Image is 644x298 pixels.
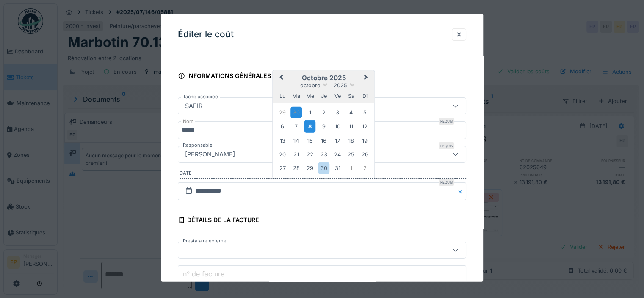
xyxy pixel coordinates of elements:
div: Choose samedi 1 novembre 2025 [345,162,357,174]
div: Choose jeudi 2 octobre 2025 [318,106,329,118]
div: Choose mercredi 22 octobre 2025 [304,148,315,160]
label: Nom [181,118,195,125]
div: Choose lundi 29 septembre 2025 [276,106,288,118]
div: Choose mercredi 8 octobre 2025 [304,120,315,132]
div: Choose vendredi 24 octobre 2025 [332,148,343,160]
button: Previous Month [274,71,287,85]
div: dimanche [359,90,370,101]
div: Choose mardi 21 octobre 2025 [290,148,302,160]
label: n° de facture [181,269,226,279]
div: Choose dimanche 5 octobre 2025 [359,106,370,118]
div: Choose samedi 25 octobre 2025 [345,148,357,160]
div: Informations générales [178,70,271,84]
div: Choose mardi 28 octobre 2025 [290,162,302,174]
div: samedi [345,90,357,101]
span: octobre [300,82,320,88]
div: Choose vendredi 17 octobre 2025 [332,135,343,146]
button: Close [457,182,466,200]
span: 2025 [334,82,347,88]
div: Choose lundi 20 octobre 2025 [276,148,288,160]
label: Date [180,170,466,179]
div: Choose jeudi 16 octobre 2025 [318,135,329,146]
div: jeudi [318,90,329,101]
div: Choose mercredi 15 octobre 2025 [304,135,315,146]
div: Choose mardi 14 octobre 2025 [290,135,302,146]
div: Choose dimanche 12 octobre 2025 [359,120,370,132]
div: vendredi [332,90,343,101]
div: Requis [439,179,454,186]
label: Responsable [181,142,214,149]
div: Choose lundi 27 octobre 2025 [276,162,288,174]
div: Détails de la facture [178,214,259,228]
div: Choose samedi 11 octobre 2025 [345,120,357,132]
button: Next Month [360,71,374,85]
div: Choose lundi 6 octobre 2025 [276,120,288,132]
div: Choose jeudi 30 octobre 2025 [318,162,329,174]
div: Choose jeudi 9 octobre 2025 [318,120,329,132]
div: Choose vendredi 31 octobre 2025 [332,162,343,174]
div: Choose dimanche 2 novembre 2025 [359,162,370,174]
div: Choose jeudi 23 octobre 2025 [318,148,329,160]
div: [PERSON_NAME] [182,150,238,159]
div: SAFIR [182,101,206,111]
div: Choose dimanche 19 octobre 2025 [359,135,370,146]
div: Choose lundi 13 octobre 2025 [276,135,288,146]
div: Choose dimanche 26 octobre 2025 [359,148,370,160]
h2: octobre 2025 [273,74,374,81]
div: Choose mercredi 1 octobre 2025 [304,106,315,118]
div: Choose vendredi 3 octobre 2025 [332,106,343,118]
h3: Éditer le coût [178,29,234,40]
div: Choose vendredi 10 octobre 2025 [332,120,343,132]
label: Tâche associée [181,93,220,100]
div: Choose mardi 7 octobre 2025 [290,120,302,132]
div: lundi [276,90,288,101]
div: Choose mardi 30 septembre 2025 [290,106,302,118]
label: Prestataire externe [181,237,228,245]
div: Choose samedi 18 octobre 2025 [345,135,357,146]
div: Month octobre, 2025 [276,105,372,175]
div: mercredi [304,90,315,101]
div: mardi [290,90,302,101]
div: Requis [439,118,454,125]
div: Requis [439,142,454,149]
div: Choose samedi 4 octobre 2025 [345,106,357,118]
div: Choose mercredi 29 octobre 2025 [304,162,315,174]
